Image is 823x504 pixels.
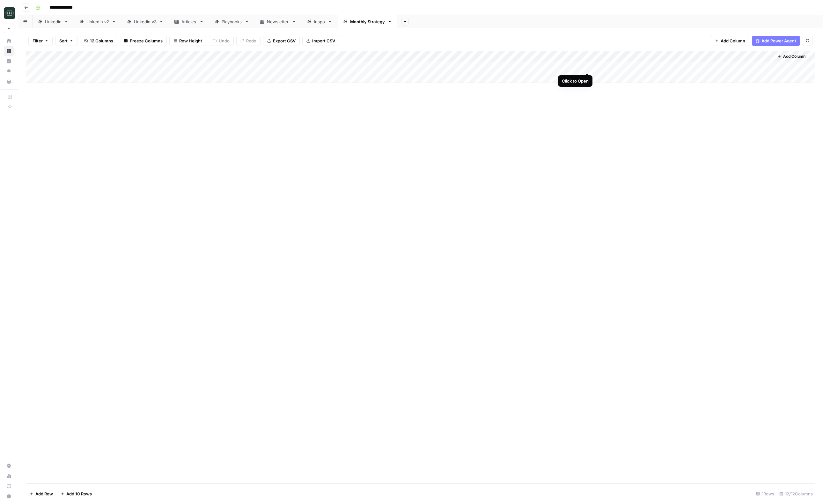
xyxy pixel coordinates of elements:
[45,18,62,25] div: Linkedin
[721,38,745,44] span: Add Column
[33,15,74,28] a: Linkedin
[4,461,14,471] a: Settings
[350,18,385,25] div: Monthly Strategy
[4,36,14,46] a: Home
[169,36,206,46] button: Row Height
[4,7,15,19] img: Catalyst Logo
[120,36,167,46] button: Freeze Columns
[55,36,77,46] button: Sort
[209,36,234,46] button: Undo
[338,15,397,28] a: Monthly Strategy
[59,38,68,44] span: Sort
[35,491,53,497] span: Add Row
[711,36,749,46] button: Add Column
[267,18,289,25] div: Newsletter
[4,77,14,87] a: Your Data
[169,15,209,28] a: Articles
[4,471,14,481] a: Usage
[4,56,14,66] a: Insights
[4,481,14,491] a: Learning Hub
[86,18,109,25] div: Linkedin v2
[777,489,815,499] div: 12/12 Columns
[134,18,157,25] div: Linkedin v3
[562,78,589,84] div: Click to Open
[121,15,169,28] a: Linkedin v3
[236,36,261,46] button: Redo
[80,36,117,46] button: 12 Columns
[775,52,808,61] button: Add Column
[302,36,339,46] button: Import CSV
[90,38,113,44] span: 12 Columns
[57,489,96,499] button: Add 10 Rows
[209,15,254,28] a: Playbooks
[4,491,14,501] button: Help + Support
[4,5,14,21] button: Workspace: Catalyst
[219,38,230,44] span: Undo
[26,489,57,499] button: Add Row
[33,38,43,44] span: Filter
[263,36,300,46] button: Export CSV
[66,491,92,497] span: Add 10 Rows
[181,18,197,25] div: Articles
[753,489,777,499] div: 1 Rows
[179,38,202,44] span: Row Height
[273,38,296,44] span: Export CSV
[130,38,163,44] span: Freeze Columns
[761,38,796,44] span: Add Power Agent
[4,66,14,77] a: Opportunities
[312,38,335,44] span: Import CSV
[752,36,800,46] button: Add Power Agent
[246,38,256,44] span: Redo
[4,46,14,56] a: Browse
[302,15,338,28] a: Inspo
[783,54,805,59] span: Add Column
[28,36,53,46] button: Filter
[254,15,302,28] a: Newsletter
[222,18,242,25] div: Playbooks
[74,15,121,28] a: Linkedin v2
[314,18,325,25] div: Inspo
